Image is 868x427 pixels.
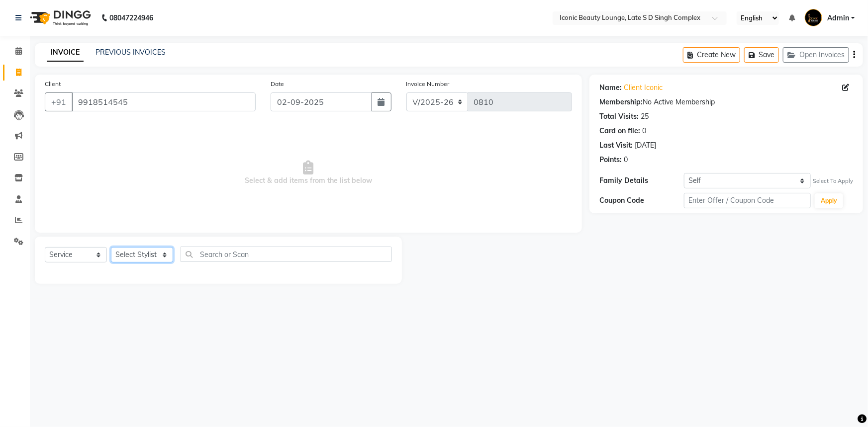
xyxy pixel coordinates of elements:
[25,4,94,32] img: logo
[641,111,649,122] div: 25
[599,140,633,151] div: Last Visit:
[684,193,811,208] input: Enter Offer / Coupon Code
[599,97,643,107] div: Membership:
[599,83,622,93] div: Name:
[45,92,73,111] button: +91
[599,111,639,122] div: Total Visits:
[683,47,740,63] button: Create New
[635,140,656,151] div: [DATE]
[181,247,392,262] input: Search or Scan
[599,175,684,186] div: Family Details
[642,126,646,136] div: 0
[815,193,843,208] button: Apply
[599,155,622,165] div: Points:
[96,48,166,57] a: PREVIOUS INVOICES
[599,126,640,136] div: Card on file:
[783,47,849,63] button: Open Invoices
[813,177,853,185] div: Select To Apply
[624,83,663,93] a: Client Iconic
[827,13,849,23] span: Admin
[599,97,853,107] div: No Active Membership
[271,80,284,88] label: Date
[744,47,779,63] button: Save
[72,92,256,111] input: Search by Name/Mobile/Email/Code
[805,9,822,26] img: Admin
[45,123,572,223] span: Select & add items from the list below
[406,80,450,88] label: Invoice Number
[45,80,61,88] label: Client
[624,155,628,165] div: 0
[47,44,84,62] a: INVOICE
[109,4,153,32] b: 08047224946
[599,195,684,206] div: Coupon Code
